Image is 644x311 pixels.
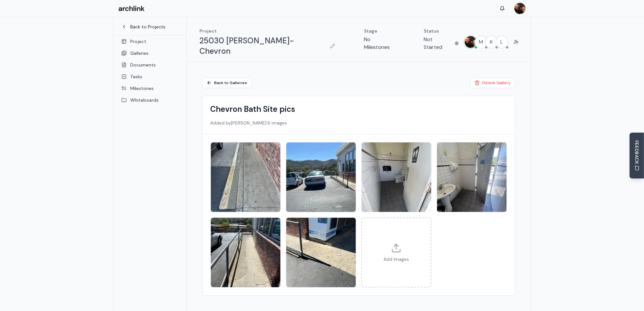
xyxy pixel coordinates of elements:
h1: 25030 [PERSON_NAME]-Chevron [200,36,325,56]
button: L [495,36,509,49]
a: Galleries [114,47,186,59]
button: Delete Gallery [470,78,515,88]
a: Whiteboards [114,94,186,106]
a: Back to Projects [121,23,179,30]
span: L [496,36,508,48]
a: Documents [114,59,186,71]
p: Not Started [424,36,452,51]
img: MARC JONES [465,36,477,48]
p: No Milestones [364,36,398,51]
p: Add Images [384,256,409,262]
p: Project [200,28,338,34]
a: Back to Galleries [202,78,252,88]
h1: Chevron Bath Site pics [211,104,507,114]
a: Project [114,36,186,47]
p: Stage [364,28,398,34]
p: Status [424,28,459,34]
img: MARC JONES [514,3,526,14]
a: Tasks [114,71,186,82]
div: Added by [PERSON_NAME] · 6 images [211,120,507,126]
span: K [486,36,497,48]
button: K [485,36,498,49]
button: Send Feedback [630,133,644,179]
img: Archlink [118,6,145,11]
button: MARC JONES [464,36,477,49]
span: M [475,36,487,48]
a: Milestones [114,82,186,94]
span: FEEDBACK [634,141,640,164]
button: M [475,36,488,49]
